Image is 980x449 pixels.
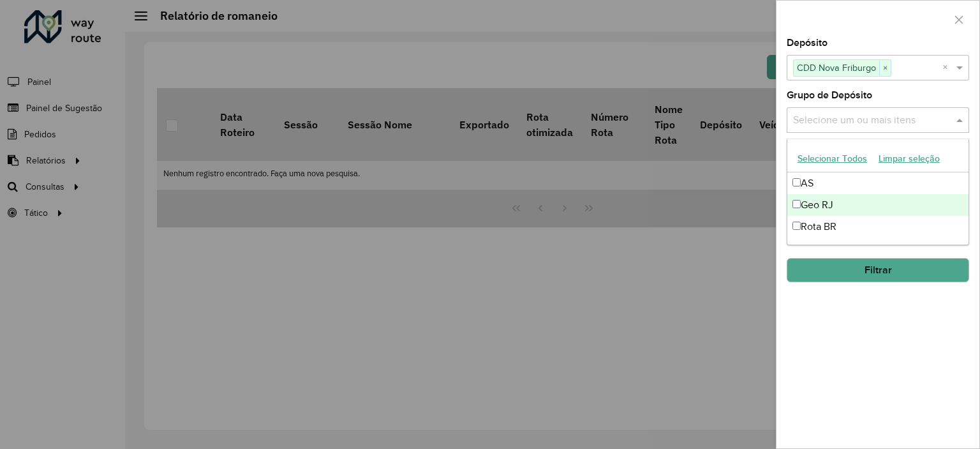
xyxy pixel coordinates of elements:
span: Clear all [942,60,953,75]
button: Selecionar Todos [792,149,873,169]
span: × [879,61,891,76]
span: CDD Nova Friburgo [794,60,879,75]
label: Depósito [787,35,828,50]
div: Rota BR [787,216,969,238]
ng-dropdown-panel: Options list [787,139,969,245]
button: Limpar seleção [873,149,946,169]
div: AS [787,172,969,194]
label: Grupo de Depósito [787,88,872,103]
button: Filtrar [787,258,969,282]
div: Geo RJ [787,194,969,216]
